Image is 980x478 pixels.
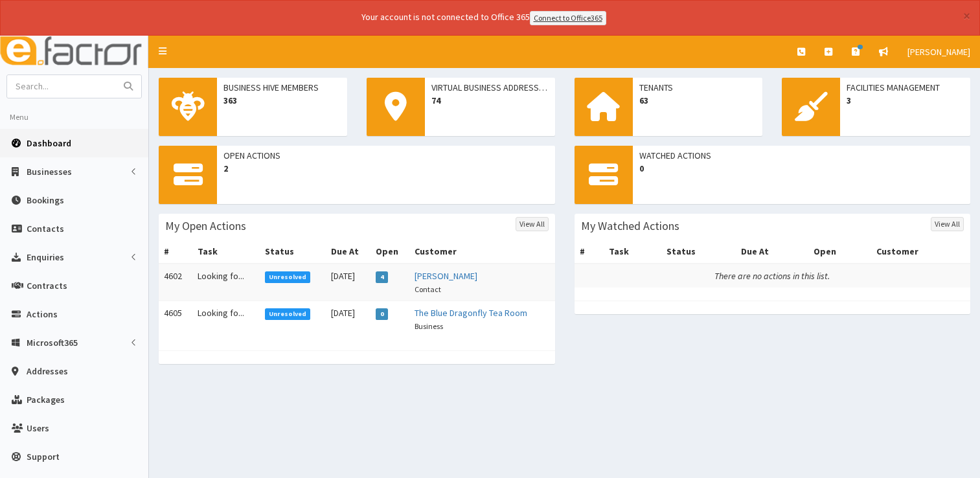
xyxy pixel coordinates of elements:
[661,240,736,264] th: Status
[847,94,964,107] span: 3
[223,81,341,94] span: Business Hive Members
[415,284,441,294] small: Contact
[581,220,679,232] h3: My Watched Actions
[27,194,64,206] span: Bookings
[27,451,60,462] span: Support
[165,220,246,232] h3: My Open Actions
[639,162,964,175] span: 0
[326,301,371,337] td: [DATE]
[431,94,549,107] span: 74
[530,11,606,25] a: Connect to Office365
[516,217,549,231] a: View All
[159,301,192,337] td: 4605
[223,149,549,162] span: Open Actions
[714,270,830,282] i: There are no actions in this list.
[376,308,388,320] span: 0
[260,240,326,264] th: Status
[326,264,371,301] td: [DATE]
[265,271,311,283] span: Unresolved
[27,365,68,377] span: Addresses
[27,422,49,434] span: Users
[27,280,67,291] span: Contracts
[192,240,260,264] th: Task
[376,271,388,283] span: 4
[192,264,260,301] td: Looking fo...
[370,240,409,264] th: Open
[159,264,192,301] td: 4602
[963,9,970,23] button: ×
[223,94,341,107] span: 363
[27,166,72,177] span: Businesses
[575,240,604,264] th: #
[415,270,477,282] a: [PERSON_NAME]
[931,217,964,231] a: View All
[27,223,64,234] span: Contacts
[808,240,871,264] th: Open
[415,307,527,319] a: The Blue Dragonfly Tea Room
[159,240,192,264] th: #
[604,240,661,264] th: Task
[223,162,549,175] span: 2
[431,81,549,94] span: Virtual Business Addresses
[415,321,443,331] small: Business
[898,36,980,68] a: [PERSON_NAME]
[639,94,757,107] span: 63
[871,240,970,264] th: Customer
[7,75,116,98] input: Search...
[265,308,311,320] span: Unresolved
[736,240,808,264] th: Due At
[105,10,863,25] div: Your account is not connected to Office 365
[639,149,964,162] span: Watched Actions
[907,46,970,58] span: [PERSON_NAME]
[27,137,71,149] span: Dashboard
[27,394,65,405] span: Packages
[326,240,371,264] th: Due At
[639,81,757,94] span: Tenants
[27,251,64,263] span: Enquiries
[27,308,58,320] span: Actions
[27,337,78,348] span: Microsoft365
[192,301,260,337] td: Looking fo...
[847,81,964,94] span: Facilities Management
[409,240,554,264] th: Customer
